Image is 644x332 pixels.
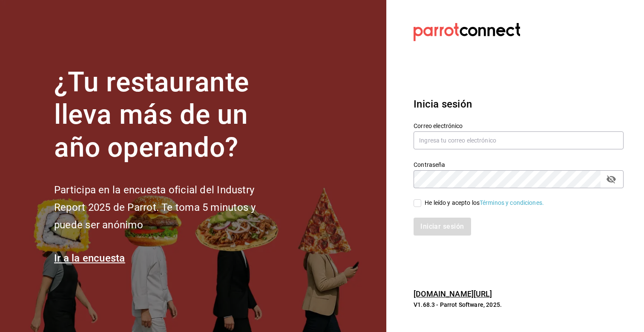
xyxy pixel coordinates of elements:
div: He leído y acepto los [425,198,544,207]
h3: Inicia sesión [414,96,624,112]
input: Ingresa tu correo electrónico [414,131,624,149]
p: V1.68.3 - Parrot Software, 2025. [414,300,624,309]
h2: Participa en la encuesta oficial del Industry Report 2025 de Parrot. Te toma 5 minutos y puede se... [54,181,284,233]
a: [DOMAIN_NAME][URL] [414,289,492,298]
label: Contraseña [414,161,624,167]
button: passwordField [604,172,618,186]
h1: ¿Tu restaurante lleva más de un año operando? [54,66,284,164]
label: Correo electrónico [414,122,624,128]
a: Ir a la encuesta [54,252,125,264]
a: Términos y condiciones. [480,199,544,206]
